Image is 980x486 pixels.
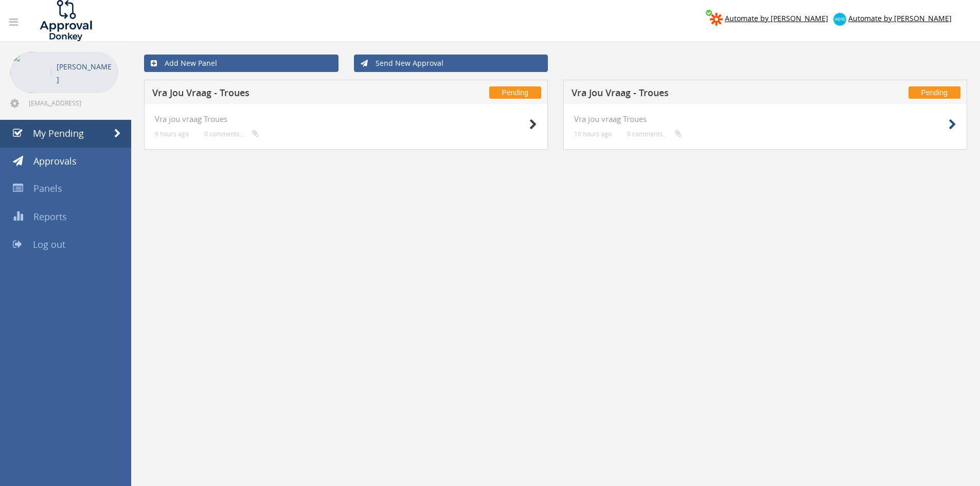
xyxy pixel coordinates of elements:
[848,13,952,23] span: Automate by [PERSON_NAME]
[574,130,612,138] small: 10 hours ago
[155,115,537,123] h4: Vra jou vraag Troues
[155,130,189,138] small: 9 hours ago
[204,130,259,138] small: 0 comments...
[574,115,956,123] h4: Vra jou vraag Troues
[152,88,423,101] h5: Vra Jou Vraag - Troues
[710,13,723,26] img: zapier-logomark.png
[572,88,843,101] h5: Vra Jou Vraag - Troues
[144,55,338,72] a: Add New Panel
[489,86,541,99] span: Pending
[33,127,84,139] span: My Pending
[833,13,846,26] img: xero-logo.png
[33,210,67,223] span: Reports
[627,130,682,138] small: 0 comments...
[908,86,960,99] span: Pending
[725,13,828,23] span: Automate by [PERSON_NAME]
[33,155,77,167] span: Approvals
[33,238,65,250] span: Log out
[33,182,62,194] span: Panels
[57,60,113,86] p: [PERSON_NAME]
[354,55,548,72] a: Send New Approval
[29,99,116,107] span: [EMAIL_ADDRESS][DOMAIN_NAME]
